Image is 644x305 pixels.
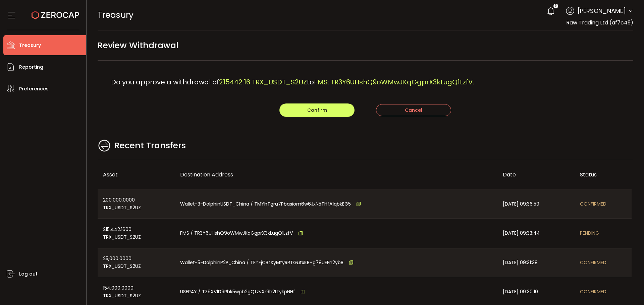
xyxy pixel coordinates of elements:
div: Status [575,171,632,178]
div: Date [497,171,575,178]
span: Preferences [19,84,49,94]
span: Treasury [98,9,133,21]
span: Log out [19,269,38,279]
span: Wallet-3-DolphinUSDT_China / TMYhTgru7Pbasiom6w6JxN5THfA1qbkEG5 [180,200,351,208]
span: Raw Trading Ltd (af7c49) [566,19,633,26]
button: Confirm [279,103,355,117]
div: Asset [98,171,175,178]
span: CONFIRMED [580,259,606,266]
div: [DATE] 09:33:44 [497,219,575,248]
span: FMS / TR3Y6UHshQ9oWMwJKqGgprX3kLugQ1LzfV [180,229,293,237]
div: [DATE] 09:31:38 [497,248,575,277]
button: Cancel [376,104,451,116]
span: Reporting [19,62,43,72]
span: 5 [555,4,556,8]
span: Confirm [307,107,327,113]
span: CONFIRMED [580,200,606,208]
span: Treasury [19,41,41,50]
iframe: Chat Widget [610,273,644,305]
span: Wallet-5-DolphinP2P_China / TFnFjCBtXyMtyRRTGutxKBHg78UEFn2ybB [180,259,343,266]
span: FMS: TR3Y6UHshQ9oWMwJKqGgprX3kLugQ1LzfV. [314,77,474,87]
span: Do you approve a withdrawal of [111,77,219,87]
span: Review Withdrawal [98,38,178,53]
span: Recent Transfers [114,139,186,152]
span: PENDING [580,229,599,237]
span: Cancel [405,107,422,113]
span: to [307,77,314,87]
span: 215442.16 TRX_USDT_S2UZ [219,77,307,87]
span: USEPAY / TZ9XV1D9Rhk5wpb2gQtzvXr9h2LtykpNHf [180,288,295,296]
div: 215,442.1600 TRX_USDT_S2UZ [98,219,175,248]
span: [PERSON_NAME] [578,6,626,15]
div: [DATE] 09:36:59 [497,190,575,219]
div: Destination Address [175,171,497,178]
div: 25,000.0000 TRX_USDT_S2UZ [98,248,175,277]
span: CONFIRMED [580,288,606,296]
div: 200,000.0000 TRX_USDT_S2UZ [98,190,175,219]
